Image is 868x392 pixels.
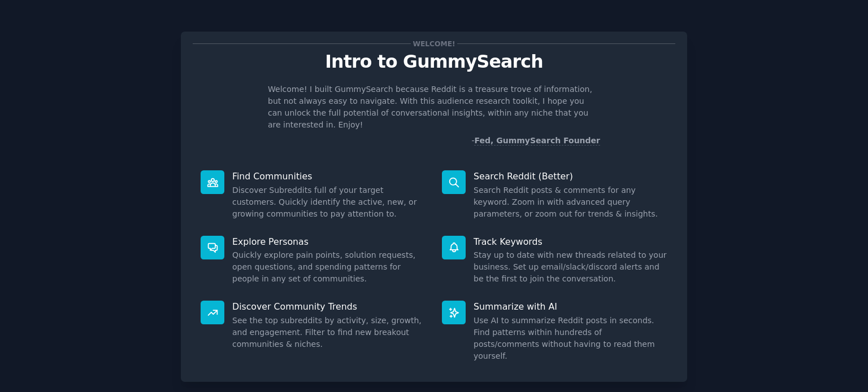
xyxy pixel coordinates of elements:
dd: See the top subreddits by activity, size, growth, and engagement. Filter to find new breakout com... [232,315,426,350]
p: Intro to GummySearch [193,52,675,72]
dd: Stay up to date with new threads related to your business. Set up email/slack/discord alerts and ... [474,249,667,285]
p: Search Reddit (Better) [474,170,667,182]
p: Summarize with AI [474,301,667,312]
dd: Search Reddit posts & comments for any keyword. Zoom in with advanced query parameters, or zoom o... [474,184,667,220]
p: Welcome! I built GummySearch because Reddit is a treasure trove of information, but not always ea... [268,83,600,131]
p: Find Communities [232,170,426,182]
p: Explore Personas [232,236,426,248]
span: Welcome! [411,38,457,50]
p: Track Keywords [474,236,667,248]
div: - [471,135,600,147]
dd: Quickly explore pain points, solution requests, open questions, and spending patterns for people ... [232,249,426,285]
a: Fed, GummySearch Founder [474,136,600,146]
dd: Discover Subreddits full of your target customers. Quickly identify the active, new, or growing c... [232,184,426,220]
p: Discover Community Trends [232,301,426,312]
dd: Use AI to summarize Reddit posts in seconds. Find patterns within hundreds of posts/comments with... [474,315,667,362]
